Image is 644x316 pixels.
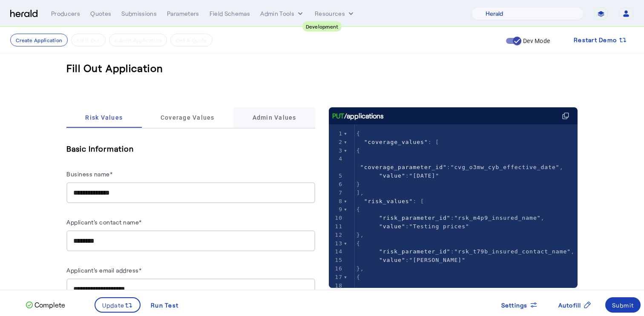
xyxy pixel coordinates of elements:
span: }, [356,265,364,272]
div: 13 [329,239,344,248]
div: 7 [329,189,344,197]
div: Run Test [151,301,178,310]
span: ], [356,190,364,196]
div: 8 [329,197,344,206]
span: "coverage_values" [364,139,428,145]
span: "risk_parameter_id" [379,215,451,221]
h3: Fill Out Application [66,61,163,75]
button: Get A Quote [170,34,213,46]
div: 17 [329,273,344,282]
span: : [356,223,469,230]
h5: Basic Information [66,142,315,155]
span: : [356,172,439,179]
div: /applications [332,111,384,121]
span: : , [356,248,575,255]
button: Resources dropdown menu [315,9,355,18]
span: Coverage Values [161,115,215,121]
span: : [ [356,139,439,145]
span: }, [356,232,364,238]
span: "[PERSON_NAME]" [409,257,466,263]
div: Producers [51,9,80,18]
span: : [ [356,198,424,204]
span: "[DATE]" [409,172,440,179]
span: { [356,274,360,280]
div: 15 [329,256,344,264]
span: : , [356,215,544,221]
span: "rsk_m4p9_insured_name" [454,215,541,221]
span: Risk Values [85,115,123,121]
div: 14 [329,247,344,256]
div: Parameters [167,9,199,18]
label: Applicant's contact name* [66,218,142,226]
span: "rsk_t79b_insured_contact_name" [454,248,571,255]
div: 16 [329,264,344,273]
button: Settings [494,297,545,313]
button: Update [95,297,141,313]
span: { [356,130,360,137]
span: "coverage_parameter_id" [360,164,447,170]
span: Update [102,301,125,310]
div: 9 [329,205,344,214]
div: Quotes [90,9,111,18]
span: { [356,240,360,247]
button: Submit Application [109,34,167,46]
span: : , [356,155,563,170]
div: 11 [329,222,344,231]
button: internal dropdown menu [260,9,305,18]
span: "value" [379,257,405,263]
div: 6 [329,180,344,189]
div: 4 [329,155,344,163]
div: 3 [329,147,344,155]
label: Applicant's email address* [66,267,141,274]
button: Submit [605,297,641,313]
span: "value" [379,172,405,179]
div: Field Schemas [210,9,250,18]
div: 5 [329,172,344,180]
span: : , [356,282,560,297]
button: Fill it Out [71,34,105,46]
button: Create Application [10,34,68,46]
span: PUT [332,111,344,121]
span: "risk_parameter_id" [379,248,451,255]
label: Dev Mode [521,37,550,45]
div: 1 [329,129,344,138]
div: 10 [329,214,344,222]
button: Restart Demo [567,32,634,48]
div: 2 [329,138,344,147]
span: "Testing prices" [409,223,469,230]
span: "value" [379,223,405,230]
div: Development [302,21,342,32]
span: Settings [501,301,528,310]
span: "cvg_o3mw_cyb_effective_date" [451,164,560,170]
label: Business name* [66,170,112,178]
span: Admin Values [253,115,296,121]
span: Restart Demo [574,35,617,45]
div: 12 [329,231,344,239]
button: Run Test [144,297,185,313]
div: 18 [329,282,344,290]
div: Submissions [121,9,157,18]
img: Herald Logo [10,10,37,18]
div: Submit [612,301,634,310]
span: "risk_values" [364,198,413,204]
span: : [356,257,466,263]
span: { [356,206,360,213]
button: Autofill [552,297,598,313]
span: { [356,147,360,154]
span: Autofill [558,301,581,310]
p: Complete [33,300,65,310]
span: } [356,181,360,187]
